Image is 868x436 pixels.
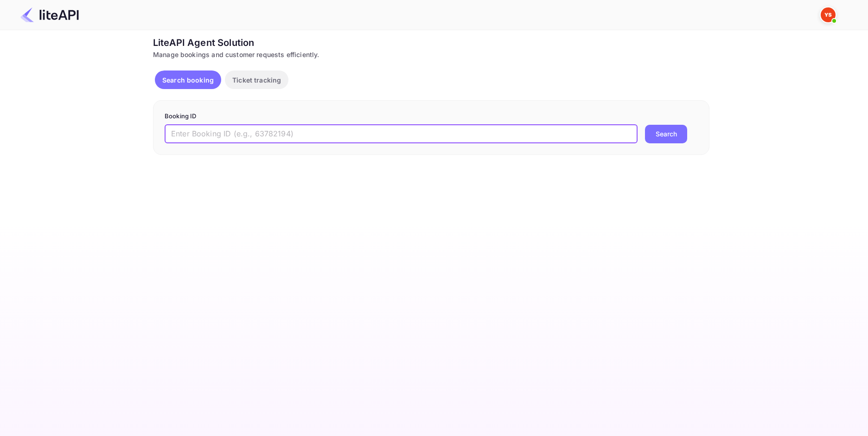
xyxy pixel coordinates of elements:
div: Manage bookings and customer requests efficiently. [153,50,709,59]
p: Ticket tracking [232,75,281,85]
button: Search [645,125,687,143]
p: Booking ID [165,112,698,121]
div: LiteAPI Agent Solution [153,36,709,50]
img: Yandex Support [821,7,836,22]
p: Search booking [162,75,214,85]
input: Enter Booking ID (e.g., 63782194) [165,125,638,143]
img: LiteAPI Logo [20,7,79,22]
